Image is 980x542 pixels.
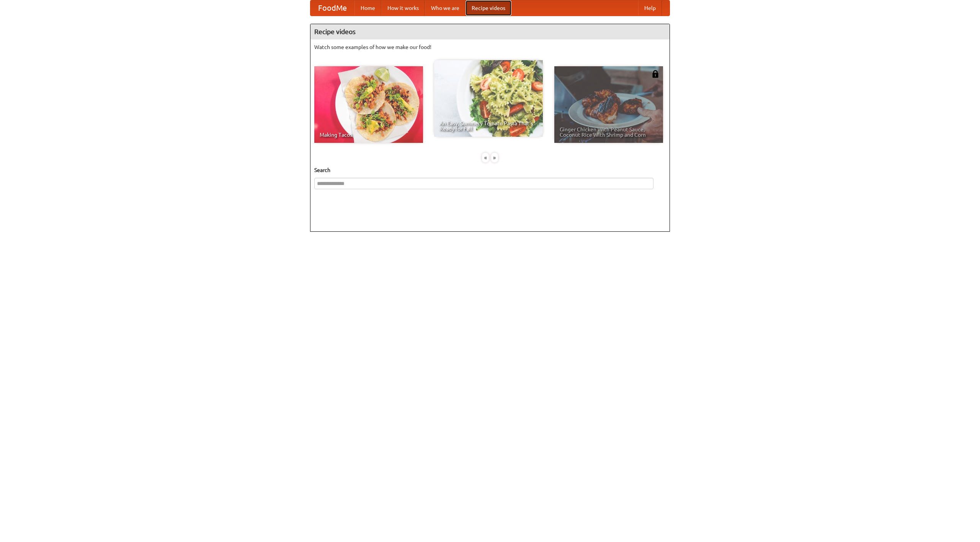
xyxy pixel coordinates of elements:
a: Who we are [425,0,465,16]
img: 483408.png [652,70,659,78]
span: Making Tacos [320,132,418,138]
a: Home [354,0,381,16]
span: An Easy, Summery Tomato Pasta That's Ready for Fall [439,121,537,131]
a: Making Tacos [314,66,423,143]
div: « [482,153,489,162]
a: FoodMe [310,0,354,16]
h4: Recipe videos [310,24,670,39]
h5: Search [314,166,666,174]
a: How it works [381,0,425,16]
div: » [491,153,498,162]
a: Recipe videos [465,0,511,16]
a: Help [638,0,662,16]
a: An Easy, Summery Tomato Pasta That's Ready for Fall [434,60,543,137]
p: Watch some examples of how we make our food! [314,43,666,51]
